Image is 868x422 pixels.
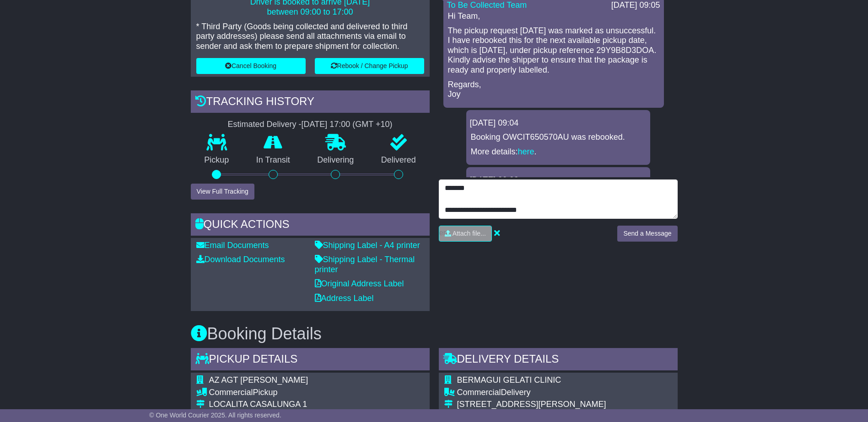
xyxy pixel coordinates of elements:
span: AZ AGT [PERSON_NAME] [209,375,308,385]
a: To Be Collected Team [447,0,527,10]
div: LOCALITA CASALUNGA 1 [209,400,349,410]
div: Quick Actions [191,213,430,238]
div: [DATE] 09:03 [470,175,647,185]
span: Commercial [209,388,253,397]
p: Delivered [367,155,430,165]
p: Hi Team, [448,11,659,21]
div: Tracking history [191,90,430,115]
div: [DATE] 09:04 [470,118,647,128]
div: [DATE] 17:00 (GMT +10) [302,120,393,130]
p: Delivering [304,155,368,165]
button: View Full Tracking [191,184,254,200]
div: Delivery [457,388,633,398]
p: More details: . [471,147,646,157]
a: Address Label [315,294,374,303]
a: Email Documents [196,241,269,250]
a: Shipping Label - Thermal printer [315,255,415,274]
p: * Third Party (Goods being collected and delivered to third party addresses) please send all atta... [196,22,424,52]
p: In Transit [243,155,304,165]
h3: Booking Details [191,325,678,343]
div: Estimated Delivery - [191,120,430,130]
span: BERMAGUI GELATI CLINIC [457,375,561,385]
div: [STREET_ADDRESS][PERSON_NAME] [457,400,633,410]
p: Pickup [191,155,243,165]
button: Cancel Booking [196,58,306,74]
a: Download Documents [196,255,285,264]
button: Rebook / Change Pickup [315,58,424,74]
div: [DATE] 09:05 [611,0,660,11]
p: The pickup request [DATE] was marked as unsuccessful. I have rebooked this for the next available... [448,26,659,75]
a: Shipping Label - A4 printer [315,241,420,250]
div: Pickup [209,388,349,398]
a: Original Address Label [315,279,404,288]
span: Commercial [457,388,501,397]
div: Delivery Details [439,348,678,373]
span: © One World Courier 2025. All rights reserved. [149,411,281,419]
a: here [518,147,534,156]
p: Regards, Joy [448,80,659,100]
p: Booking OWCIT650570AU was rebooked. [471,132,646,142]
div: Pickup Details [191,348,430,373]
button: Send a Message [617,226,677,242]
